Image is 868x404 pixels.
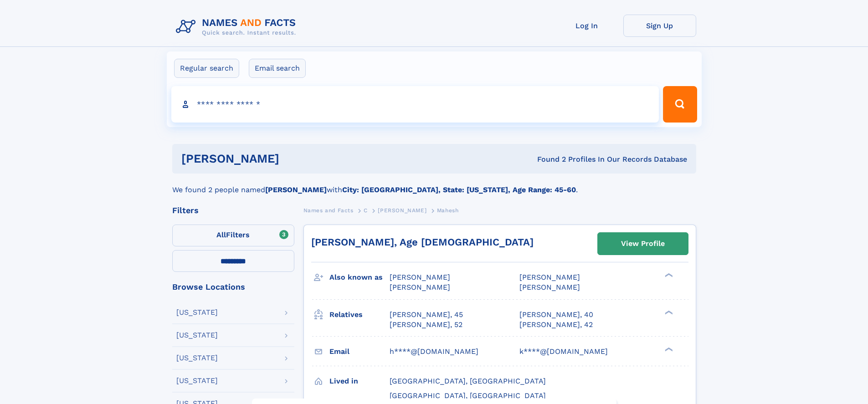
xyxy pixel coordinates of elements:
[265,185,327,194] b: [PERSON_NAME]
[550,15,623,37] a: Log In
[249,59,306,78] label: Email search
[176,377,218,384] div: [US_STATE]
[519,320,593,330] a: [PERSON_NAME], 42
[390,273,450,281] span: [PERSON_NAME]
[172,174,696,195] div: We found 2 people named with .
[390,283,450,291] span: [PERSON_NAME]
[598,233,688,255] a: View Profile
[172,15,303,39] img: Logo Names and Facts
[623,15,696,37] a: Sign Up
[303,205,354,216] a: Names and Facts
[364,205,368,216] a: C
[663,346,673,352] div: ❯
[663,272,673,278] div: ❯
[390,310,463,320] a: [PERSON_NAME], 45
[378,205,426,216] a: [PERSON_NAME]
[364,207,368,214] span: C
[378,207,426,214] span: [PERSON_NAME]
[663,86,697,123] button: Search Button
[329,344,390,359] h3: Email
[176,332,218,339] div: [US_STATE]
[176,309,218,316] div: [US_STATE]
[437,207,459,214] span: Mahesh
[174,59,239,78] label: Regular search
[390,377,546,385] span: [GEOGRAPHIC_DATA], [GEOGRAPHIC_DATA]
[519,273,580,281] span: [PERSON_NAME]
[390,320,462,330] a: [PERSON_NAME], 52
[329,270,390,285] h3: Also known as
[311,236,534,248] a: [PERSON_NAME], Age [DEMOGRAPHIC_DATA]
[519,283,580,291] span: [PERSON_NAME]
[342,185,576,194] b: City: [GEOGRAPHIC_DATA], State: [US_STATE], Age Range: 45-60
[519,310,593,320] a: [PERSON_NAME], 40
[172,225,294,246] label: Filters
[663,309,673,315] div: ❯
[329,373,390,389] h3: Lived in
[216,230,226,239] span: All
[172,283,294,291] div: Browse Locations
[171,86,659,123] input: search input
[408,154,687,164] div: Found 2 Profiles In Our Records Database
[172,206,294,215] div: Filters
[176,354,218,362] div: [US_STATE]
[181,153,408,164] h1: [PERSON_NAME]
[390,391,546,400] span: [GEOGRAPHIC_DATA], [GEOGRAPHIC_DATA]
[329,307,390,322] h3: Relatives
[621,233,665,254] div: View Profile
